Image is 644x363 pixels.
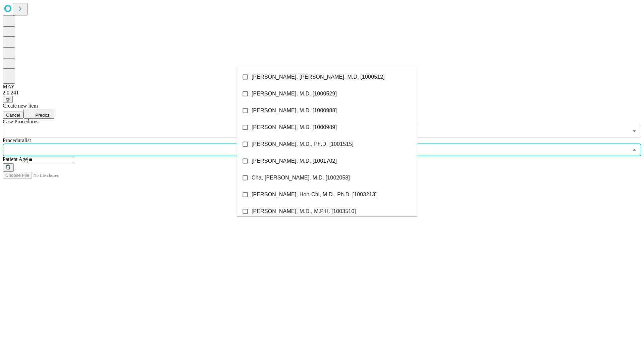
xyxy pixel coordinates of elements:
[3,90,641,96] div: 2.0.241
[252,207,356,215] span: [PERSON_NAME], M.D., M.P.H. [1003510]
[252,191,377,199] span: [PERSON_NAME], Hon-Chi, M.D., Ph.D. [1003213]
[252,123,337,131] span: [PERSON_NAME], M.D. [1000989]
[3,112,23,119] button: Cancel
[630,126,639,136] button: Open
[252,90,337,98] span: [PERSON_NAME], M.D. [1000529]
[252,140,354,148] span: [PERSON_NAME], M.D., Ph.D. [1001515]
[252,157,337,165] span: [PERSON_NAME], M.D. [1001702]
[252,174,350,182] span: Cha, [PERSON_NAME], M.D. [1002058]
[3,103,38,109] span: Create new item
[3,137,31,143] span: Proceduralist
[3,96,13,103] button: @
[23,109,54,119] button: Predict
[3,119,38,124] span: Scheduled Procedure
[5,97,10,102] span: @
[6,113,20,118] span: Cancel
[630,145,639,155] button: Close
[252,107,337,115] span: [PERSON_NAME], M.D. [1000988]
[252,73,385,81] span: [PERSON_NAME], [PERSON_NAME], M.D. [1000512]
[35,113,49,118] span: Predict
[3,156,28,162] span: Patient Age
[3,84,641,90] div: MAY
